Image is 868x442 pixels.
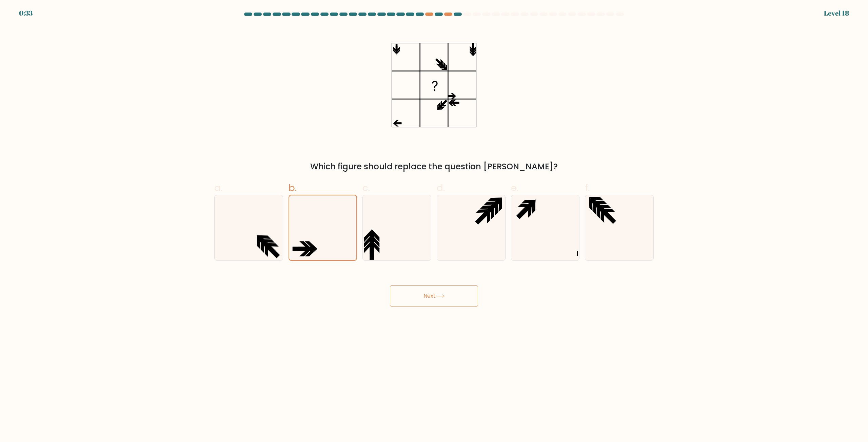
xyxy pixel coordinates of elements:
[289,181,297,194] span: b.
[511,181,518,194] span: e.
[218,161,650,173] div: Which figure should replace the question [PERSON_NAME]?
[390,285,478,307] button: Next
[824,8,849,18] div: Level 18
[214,181,222,194] span: a.
[585,181,590,194] span: f.
[19,8,33,18] div: 0:33
[437,181,445,194] span: d.
[362,181,370,194] span: c.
